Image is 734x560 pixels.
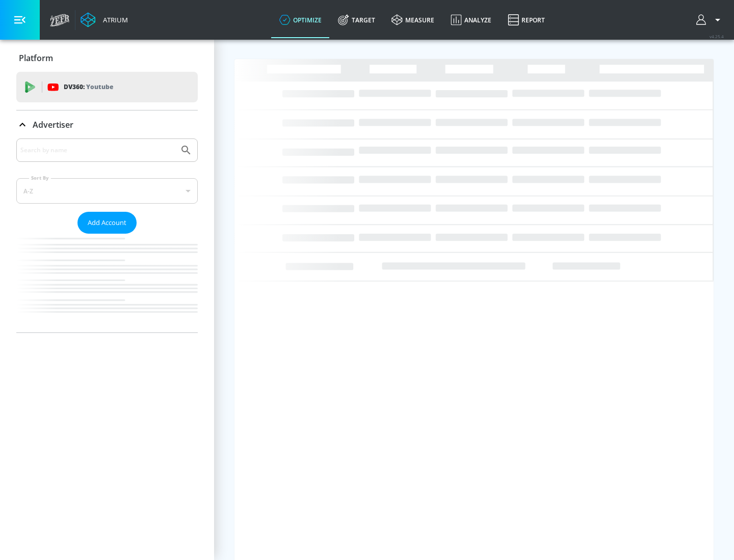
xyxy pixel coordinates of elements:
div: DV360: Youtube [16,72,198,102]
p: Platform [19,52,53,64]
a: Target [330,2,383,38]
p: DV360: [64,81,113,93]
p: Youtube [86,81,113,92]
span: v 4.25.4 [710,34,724,39]
a: Report [500,2,553,38]
div: Advertiser [16,138,198,332]
div: Platform [16,44,198,72]
input: Search by name [20,144,175,157]
span: Add Account [88,217,126,229]
a: optimize [271,2,330,38]
label: Sort By [29,175,51,181]
nav: list of Advertiser [16,234,198,332]
a: Atrium [81,12,128,27]
button: Add Account [77,212,137,234]
div: Atrium [99,15,128,24]
div: A-Z [16,178,198,204]
a: measure [383,2,442,38]
div: Advertiser [16,110,198,139]
a: Analyze [442,2,500,38]
p: Advertiser [33,119,73,130]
